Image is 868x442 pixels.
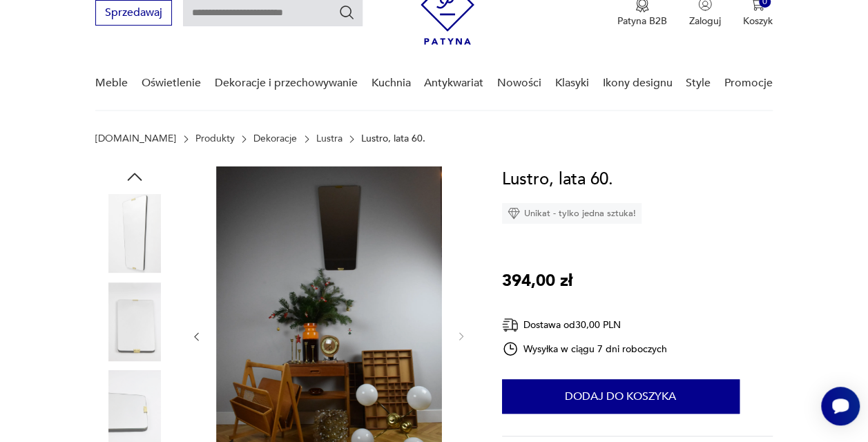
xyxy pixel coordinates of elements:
a: Ikony designu [602,57,672,110]
a: Sprzedawaj [95,9,172,19]
h1: Lustro, lata 60. [502,166,613,193]
img: Zdjęcie produktu Lustro, lata 60. [95,194,174,273]
div: Dostawa od 30,00 PLN [502,316,668,334]
div: Unikat - tylko jedna sztuka! [502,203,642,224]
a: Oświetlenie [142,57,201,110]
button: Szukaj [338,4,355,21]
p: Koszyk [743,15,773,28]
img: Ikona diamentu [508,207,520,220]
button: Dodaj do koszyka [502,379,740,414]
a: Nowości [497,57,541,110]
a: Dekoracje i przechowywanie [215,57,358,110]
a: Kuchnia [371,57,410,110]
a: Klasyki [555,57,589,110]
p: Patyna B2B [617,15,667,28]
a: Style [686,57,711,110]
img: Zdjęcie produktu Lustro, lata 60. [95,282,174,361]
a: Meble [95,57,128,110]
a: Lustra [316,133,343,144]
p: Zaloguj [689,15,721,28]
a: Produkty [195,133,235,144]
img: Ikona dostawy [502,316,519,334]
a: Dekoracje [253,133,297,144]
div: Wysyłka w ciągu 7 dni roboczych [502,340,668,357]
a: Promocje [724,57,773,110]
a: Antykwariat [424,57,483,110]
p: Lustro, lata 60. [361,133,425,144]
iframe: Smartsupp widget button [821,387,860,425]
a: [DOMAIN_NAME] [95,133,176,144]
p: 394,00 zł [502,268,572,294]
